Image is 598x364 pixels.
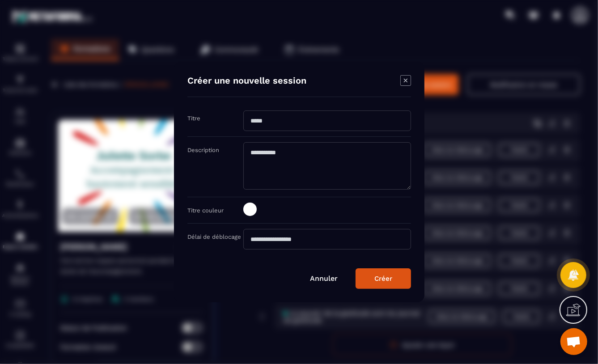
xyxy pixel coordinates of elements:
label: Titre couleur [187,207,224,214]
a: Ouvrir le chat [560,328,587,355]
a: Annuler [310,274,338,283]
label: Délai de déblocage [187,233,241,240]
label: Description [187,147,219,153]
label: Titre [187,115,200,122]
h4: Créer une nouvelle session [187,75,306,88]
button: Créer [356,268,411,289]
div: Créer [374,275,392,283]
